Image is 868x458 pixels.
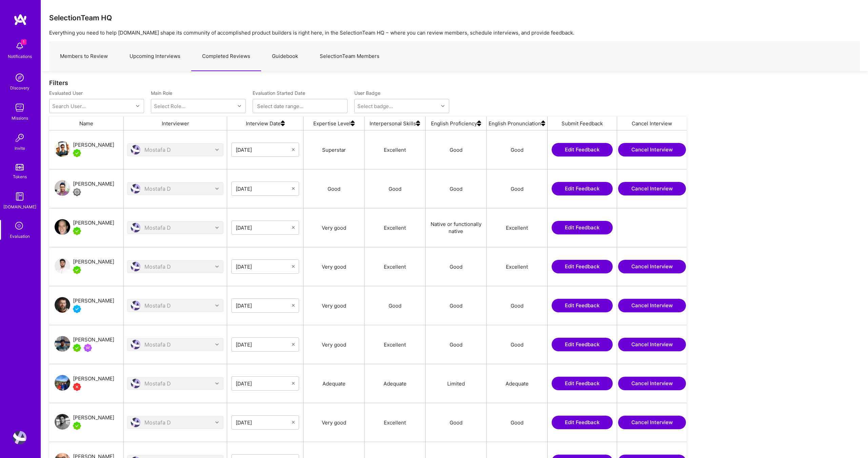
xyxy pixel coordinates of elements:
[73,141,114,149] div: [PERSON_NAME]
[487,364,548,403] div: Adequate
[136,104,139,108] i: icon Chevron
[618,299,686,312] button: Cancel Interview
[73,149,81,157] img: A.Teamer in Residence
[55,219,114,236] a: User Avatar[PERSON_NAME]A.Teamer in Residence
[357,103,393,110] div: Select badge...
[73,414,114,422] div: [PERSON_NAME]
[55,180,114,197] a: User Avatar[PERSON_NAME]Limited Access
[13,101,26,114] img: teamwork
[236,146,292,153] input: Select Date...
[73,375,114,383] div: [PERSON_NAME]
[191,42,261,71] a: Completed Reviews
[55,141,114,159] a: User Avatar[PERSON_NAME]A.Teamer in Residence
[49,117,124,130] div: Name
[552,182,613,195] button: Edit Feedback
[303,364,364,403] div: Adequate
[487,247,548,286] div: Excellent
[55,219,70,235] img: User Avatar
[55,258,70,274] img: User Avatar
[13,431,26,444] img: User Avatar
[49,14,112,22] h3: SelectionTeam HQ
[477,117,481,130] img: sort
[618,182,686,195] button: Cancel Interview
[49,29,860,36] p: Everything you need to help [DOMAIN_NAME] shape its community of accomplished product builders is...
[13,220,26,233] i: icon SelectionTeam
[303,247,364,286] div: Very good
[364,247,426,286] div: Excellent
[257,103,343,109] input: Select date range...
[364,286,426,325] div: Good
[11,431,28,444] a: User Avatar
[55,336,70,352] img: User Avatar
[618,338,686,351] button: Cancel Interview
[617,117,687,130] div: Cancel Interview
[10,233,30,240] div: Evaluation
[73,422,81,430] img: A.Teamer in Residence
[309,42,390,71] a: SelectionTeam Members
[73,180,114,188] div: [PERSON_NAME]
[49,90,144,96] label: Evaluated User
[49,42,119,71] a: Members to Review
[364,169,426,208] div: Good
[73,297,114,305] div: [PERSON_NAME]
[151,90,246,96] label: Main Role
[618,260,686,273] button: Cancel Interview
[552,377,613,390] button: Edit Feedback
[618,377,686,390] button: Cancel Interview
[15,145,25,152] div: Invite
[3,203,36,210] div: [DOMAIN_NAME]
[548,117,617,130] div: Submit Feedback
[73,344,81,352] img: A.Teamer in Residence
[55,180,70,196] img: User Avatar
[55,141,70,157] img: User Avatar
[73,188,81,196] img: Limited Access
[487,325,548,364] div: Good
[364,117,426,130] div: Interpersonal Skills
[55,375,70,391] img: User Avatar
[364,403,426,442] div: Excellent
[238,104,241,108] i: icon Chevron
[351,117,355,130] img: sort
[55,336,114,353] a: User Avatar[PERSON_NAME]A.Teamer in ResidenceBeen on Mission
[12,114,28,122] div: Missions
[21,39,26,45] span: 1
[303,325,364,364] div: Very good
[552,260,613,273] button: Edit Feedback
[16,164,24,170] img: tokens
[84,344,92,352] img: Been on Mission
[552,416,613,429] button: Edit Feedback
[13,71,26,84] img: discovery
[552,299,613,312] a: Edit Feedback
[426,286,487,325] div: Good
[13,173,27,180] div: Tokens
[426,130,487,169] div: Good
[8,53,32,60] div: Notifications
[426,169,487,208] div: Good
[253,90,348,96] label: Evaluation Started Date
[236,185,292,192] input: Select Date...
[73,383,81,391] img: Unqualified
[13,39,26,53] img: bell
[552,221,613,234] button: Edit Feedback
[49,79,860,86] div: Filters
[55,414,114,431] a: User Avatar[PERSON_NAME]A.Teamer in Residence
[487,130,548,169] div: Good
[124,117,227,130] div: Interviewer
[426,364,487,403] div: Limited
[236,380,292,387] input: Select Date...
[416,117,420,130] img: sort
[303,208,364,247] div: Very good
[73,336,114,344] div: [PERSON_NAME]
[487,208,548,247] div: Excellent
[426,403,487,442] div: Good
[441,104,445,108] i: icon Chevron
[52,103,86,110] div: Search User...
[487,117,548,130] div: English Pronunciation
[303,286,364,325] div: Very good
[236,224,292,231] input: Select Date...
